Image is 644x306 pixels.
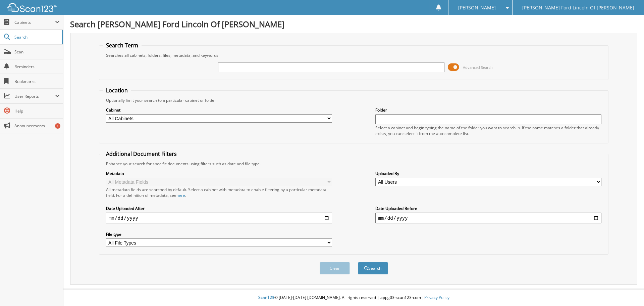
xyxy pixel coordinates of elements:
span: [PERSON_NAME] [458,6,496,10]
span: Scan [14,49,60,55]
span: Scan123 [258,295,274,300]
h1: Search [PERSON_NAME] Ford Lincoln Of [PERSON_NAME] [70,18,637,30]
iframe: Chat Widget [610,274,644,306]
a: here [176,192,185,198]
a: Privacy Policy [424,295,449,300]
label: File type [106,231,332,237]
label: Metadata [106,171,332,176]
span: Bookmarks [14,79,60,84]
legend: Additional Document Filters [103,150,180,158]
div: Searches all cabinets, folders, files, metadata, and keywords [103,52,605,58]
div: 1 [55,123,60,129]
div: Optionally limit your search to a particular cabinet or folder [103,97,605,103]
legend: Location [103,87,131,94]
div: © [DATE]-[DATE] [DOMAIN_NAME]. All rights reserved | appg03-scan123-com | [63,290,644,306]
div: All metadata fields are searched by default. Select a cabinet with metadata to enable filtering b... [106,187,332,198]
span: Reminders [14,64,60,70]
label: Date Uploaded Before [375,206,601,211]
label: Date Uploaded After [106,206,332,211]
legend: Search Term [103,42,142,49]
img: scan123-logo-white.svg [7,3,57,12]
span: Help [14,108,60,114]
button: Clear [320,262,350,274]
label: Uploaded By [375,171,601,176]
span: [PERSON_NAME] Ford Lincoln Of [PERSON_NAME] [522,6,634,10]
label: Cabinet [106,107,332,113]
div: Select a cabinet and begin typing the name of the folder you want to search in. If the name match... [375,125,601,136]
label: Folder [375,107,601,113]
span: Search [14,34,59,40]
input: end [375,213,601,223]
button: Search [358,262,388,274]
span: Announcements [14,123,60,129]
div: Enhance your search for specific documents using filters such as date and file type. [103,161,605,167]
span: Advanced Search [463,65,493,70]
input: start [106,213,332,223]
span: User Reports [14,93,55,99]
span: Cabinets [14,19,55,25]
